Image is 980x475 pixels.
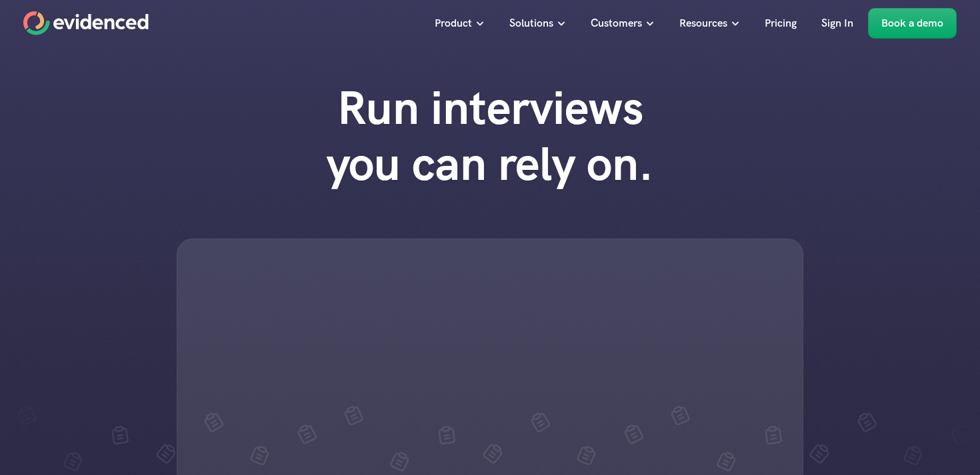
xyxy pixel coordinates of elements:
p: Resources [679,15,727,32]
p: Customers [591,15,642,32]
a: Book a demo [868,8,957,39]
h1: Run interviews you can rely on. [300,80,680,192]
p: Book a demo [881,15,943,32]
p: Pricing [765,15,797,32]
p: Solutions [509,15,553,32]
a: Home [23,11,149,35]
a: Pricing [755,8,807,39]
a: Sign In [811,8,863,39]
p: Sign In [821,15,853,32]
p: Product [435,15,472,32]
